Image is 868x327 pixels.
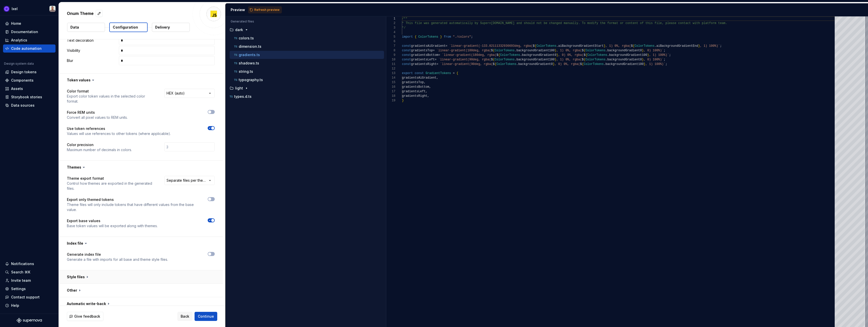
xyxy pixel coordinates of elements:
button: gradients.ts [230,52,384,58]
span: } [553,62,554,66]
p: Base token values will be exported along with themes. [67,223,158,228]
div: 18 [386,94,395,98]
span: } [604,44,605,48]
span: const [415,72,424,75]
div: 11 [386,62,395,66]
p: typography.ts [239,78,263,82]
div: 9 [386,53,395,57]
span: , [425,90,427,93]
p: shadows.ts [239,61,259,65]
span: aiBackgroundGradientEnd [656,44,698,48]
p: light [235,86,243,90]
p: Data [70,25,79,30]
span: } [554,49,556,52]
span: Refresh preview [254,8,280,12]
p: dimension.ts [239,44,261,49]
span: backgroundGradient0 [522,53,556,57]
div: 10 [386,57,395,62]
a: Design tokens [3,68,56,76]
p: string.ts [239,69,253,74]
span: ColorTokens [634,44,654,48]
p: Maximum number of decimals in colors. [67,147,132,152]
span: gradientsTop [402,81,424,84]
span: gradientsBottom [402,85,429,89]
span: gradientsAiGradient [411,44,446,48]
span: const [402,58,411,61]
span: ; [664,49,665,52]
span: { [584,58,585,61]
span: gradientsBottom [411,53,438,57]
span: , 0) 100%)` [643,49,663,52]
span: = [445,44,447,48]
div: Design system data [4,62,34,66]
a: Assets [3,85,56,93]
span: ; [720,44,722,48]
span: backgroundGradient100 [605,62,643,66]
span: { [495,62,496,66]
button: Notifications [3,260,56,268]
a: Components [3,76,56,84]
span: ColorTokens [496,62,516,66]
button: dark [228,27,384,33]
div: Code automation [11,46,42,51]
span: ColorTokens [585,58,605,61]
span: { [582,62,583,66]
span: { [415,35,416,39]
p: types.d.ts [234,95,252,99]
span: gradientsTop [411,49,433,52]
span: backgroundGradient100 [516,49,554,52]
div: Notifications [11,261,34,266]
span: } [402,99,404,102]
div: Home [11,21,21,26]
p: gradients.ts [239,53,260,57]
span: gradientsRight [402,94,427,98]
div: 3 [386,26,395,30]
span: fy the format or content of this file, please cont [594,21,685,25]
div: 16 [386,85,395,89]
span: . [655,44,656,48]
a: Storybook stories [3,93,56,101]
button: Contact support [3,293,56,301]
p: Control how themes are exported in the generated files. [67,181,155,191]
p: Text decoration [67,38,117,43]
button: Back [177,312,193,321]
span: [DOMAIN_NAME] and should not be changed manually. To modi [491,21,594,25]
span: Continue [198,314,214,319]
span: gradientsAiGradient [402,76,437,80]
span: { [493,58,495,61]
div: 2 [386,21,395,26]
span: ColorTokens [495,58,514,61]
span: , [427,94,429,98]
span: = [436,62,438,66]
p: Generate index file [67,252,168,257]
button: Data [67,23,105,32]
div: Preview [231,7,245,12]
span: backgroundGradient0 [607,49,642,52]
p: Use token references [67,126,171,131]
span: . [520,53,522,57]
span: , 1) 0%, rgba( [556,49,582,52]
span: } [554,58,556,61]
span: , [436,76,438,80]
div: 14 [386,76,395,80]
span: , 0) 100%)` [643,58,663,61]
div: 5 [386,35,395,39]
span: backgroundGradient100 [609,53,647,57]
span: $ [493,62,495,66]
input: 3 [164,142,215,151]
span: act with platform team. [685,21,727,25]
div: 6 [386,39,395,44]
span: = [433,49,435,52]
span: . [516,62,518,66]
p: Values will use references to other tokens (where applicable). [67,131,171,136]
span: . [604,62,605,66]
p: Force REM units [67,110,128,115]
button: types.d.ts [228,94,384,99]
span: ; [665,62,667,66]
span: const [402,49,411,52]
div: Search ⌘K [11,270,30,275]
p: Delivery [155,25,170,30]
button: Delivery [152,23,190,32]
span: $ [580,62,582,66]
span: { [584,49,585,52]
